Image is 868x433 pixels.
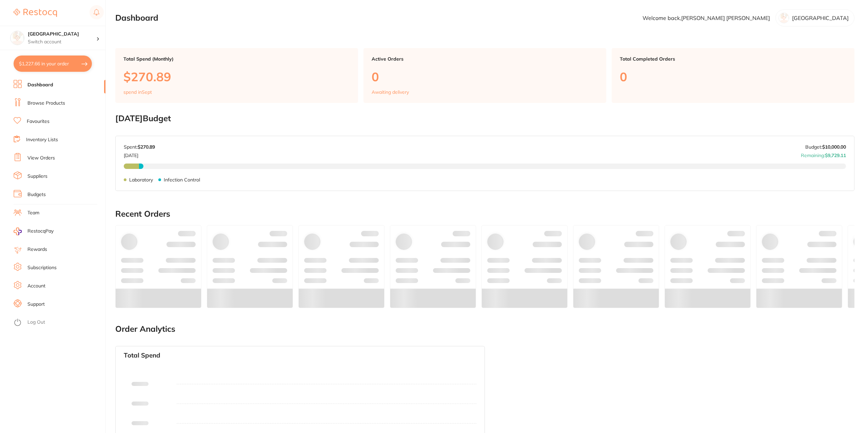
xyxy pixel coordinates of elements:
a: Total Completed Orders0 [612,48,854,103]
p: Total Completed Orders [620,56,846,62]
p: Budget: [805,144,846,150]
strong: $9,729.11 [825,152,846,158]
p: Welcome back, [PERSON_NAME] [PERSON_NAME] [643,15,770,21]
p: Infection Control [164,177,200,182]
a: Log Out [27,319,45,326]
p: Laboratory [129,177,153,182]
strong: $10,000.00 [822,144,846,150]
span: RestocqPay [27,228,54,235]
a: Active Orders0Awaiting delivery [363,48,606,103]
a: Browse Products [27,100,65,107]
h2: Recent Orders [115,209,854,219]
h2: [DATE] Budget [115,114,854,123]
p: Remaining: [801,150,846,158]
a: Budgets [27,191,46,198]
strong: $270.89 [138,144,155,150]
a: View Orders [27,155,55,161]
a: Restocq Logo [14,5,57,21]
a: Favourites [27,118,50,125]
img: RestocqPay [14,228,22,235]
p: Active Orders [372,56,598,62]
a: RestocqPay [14,228,54,235]
button: $1,227.66 in your order [14,56,92,72]
p: Awaiting delivery [372,89,409,95]
p: 0 [372,70,598,84]
h4: Katoomba Dental Centre [28,31,96,38]
p: Total Spend (Monthly) [123,56,350,62]
h3: Total Spend [124,352,160,359]
p: 0 [620,70,846,84]
a: Subscriptions [27,264,57,271]
img: Katoomba Dental Centre [11,31,24,45]
h2: Order Analytics [115,324,854,334]
a: Rewards [27,246,47,253]
p: Spent: [124,144,155,150]
a: Account [27,283,45,289]
img: Restocq Logo [14,9,57,17]
a: Team [27,210,39,216]
button: Log Out [14,317,103,328]
a: Support [27,301,45,308]
a: Inventory Lists [26,136,58,143]
a: Total Spend (Monthly)$270.89spend inSept [115,48,358,103]
p: [GEOGRAPHIC_DATA] [792,15,849,21]
h2: Dashboard [115,13,158,23]
p: $270.89 [123,70,350,84]
p: spend in Sept [123,89,152,95]
a: Dashboard [27,82,53,88]
p: Switch account [28,39,96,45]
p: [DATE] [124,150,155,158]
a: Suppliers [27,173,47,180]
